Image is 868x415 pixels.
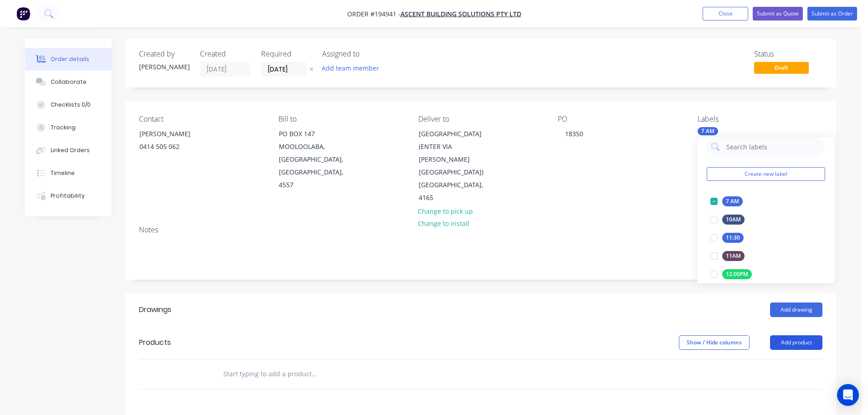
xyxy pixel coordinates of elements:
[279,128,354,140] div: PO BOX 147
[770,335,822,350] button: Add product
[703,7,748,20] button: Close
[271,127,362,192] div: PO BOX 147MOOLOOLABA, [GEOGRAPHIC_DATA], [GEOGRAPHIC_DATA], 4557
[51,192,85,200] div: Profitability
[707,250,748,262] button: 11AM
[16,7,30,20] img: Factory
[139,115,264,123] div: Contact
[754,50,822,58] div: Status
[722,215,745,225] div: 10AM
[770,302,822,317] button: Add drawing
[322,50,413,58] div: Assigned to
[139,128,215,140] div: [PERSON_NAME]
[139,140,215,153] div: 0414 505 062
[51,78,87,86] div: Collaborate
[279,140,354,191] div: MOOLOOLABA, [GEOGRAPHIC_DATA], [GEOGRAPHIC_DATA], 4557
[707,195,746,208] button: 7 AM
[707,268,755,281] button: 12.00PM
[722,251,745,261] div: 11AM
[51,123,76,132] div: Tracking
[25,71,112,93] button: Collaborate
[139,50,189,58] div: Created by
[754,62,809,73] span: Draft
[707,231,747,244] button: 11:30
[25,184,112,207] button: Profitability
[722,196,743,206] div: 7 AM
[418,115,543,123] div: Deliver to
[261,50,311,58] div: Required
[401,10,521,18] a: ASCENT BUILDING SOLUTIONS PTY LTD
[51,101,91,109] div: Checklists 0/0
[698,127,718,135] div: 7 AM
[413,205,478,217] button: Change to pick up
[411,127,502,205] div: [GEOGRAPHIC_DATA] (ENTER VIA [PERSON_NAME][GEOGRAPHIC_DATA])[GEOGRAPHIC_DATA], 4165
[278,115,403,123] div: Bill to
[25,116,112,139] button: Tracking
[807,7,857,20] button: Submit as Order
[51,55,89,63] div: Order details
[139,62,189,72] div: [PERSON_NAME]
[51,146,90,154] div: Linked Orders
[322,62,384,74] button: Add team member
[753,7,803,20] button: Submit as Quote
[725,138,821,156] input: Search labels
[25,162,112,184] button: Timeline
[51,169,75,177] div: Timeline
[419,179,494,204] div: [GEOGRAPHIC_DATA], 4165
[722,233,744,243] div: 11:30
[132,127,223,156] div: [PERSON_NAME]0414 505 062
[698,115,822,123] div: Labels
[707,167,825,181] button: Create new label
[139,337,171,348] div: Products
[413,217,474,230] button: Change to install
[419,128,494,179] div: [GEOGRAPHIC_DATA] (ENTER VIA [PERSON_NAME][GEOGRAPHIC_DATA])
[25,139,112,162] button: Linked Orders
[139,304,171,315] div: Drawings
[223,365,405,383] input: Start typing to add a product...
[200,50,250,58] div: Created
[25,48,112,71] button: Order details
[558,115,683,123] div: PO
[317,62,384,74] button: Add team member
[837,384,859,406] div: Open Intercom Messenger
[679,335,750,350] button: Show / Hide columns
[558,127,591,140] div: 18350
[707,213,748,226] button: 10AM
[139,225,822,234] div: Notes
[25,93,112,116] button: Checklists 0/0
[722,269,752,279] div: 12.00PM
[347,10,401,18] span: Order #194941 -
